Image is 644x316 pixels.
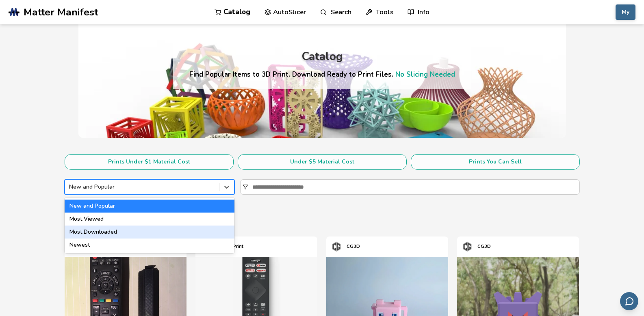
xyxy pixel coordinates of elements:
a: No Slicing Needed [395,70,455,79]
h4: Find Popular Items to 3D Print. Download Ready to Print Files. [189,70,455,79]
div: New and Popular [65,200,234,213]
img: CG3D's profile [461,241,473,253]
span: Matter Manifest [24,6,98,18]
div: Most Downloaded [65,226,234,239]
button: Under $5 Material Cost [238,154,407,170]
input: New and PopularNew and PopularMost ViewedMost DownloadedNewest [69,184,71,190]
div: Catalog [301,50,343,63]
button: My [616,4,635,20]
button: Prints You Can Sell [411,154,580,170]
div: Most Viewed [65,213,234,226]
a: CG3D's profileCG3D [457,236,495,257]
a: CG3D's profileCG3D [326,236,364,257]
button: Prints Under $1 Material Cost [65,154,234,170]
p: CG3D [347,242,360,251]
p: CG3D [477,242,491,251]
button: Send feedback via email [620,292,638,310]
div: Newest [65,239,234,252]
img: CG3D's profile [330,241,343,253]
